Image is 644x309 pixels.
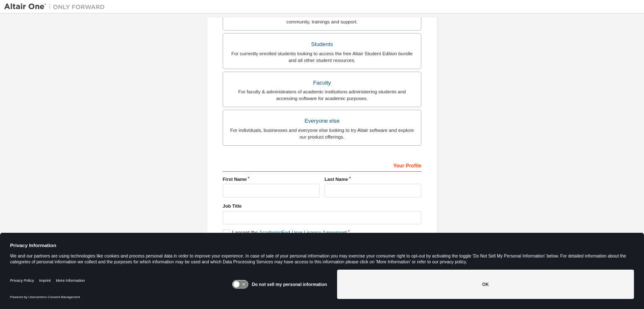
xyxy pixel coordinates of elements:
[228,77,416,89] div: Faculty
[223,176,319,183] label: First Name
[325,176,421,183] label: Last Name
[228,127,416,140] div: For individuals, businesses and everyone else looking to try Altair software and explore our prod...
[228,12,416,25] div: For existing customers looking to access software downloads, HPC resources, community, trainings ...
[228,88,416,102] div: For faculty & administrators of academic institutions administering students and accessing softwa...
[228,39,416,50] div: Students
[223,229,347,237] label: I accept the
[228,50,416,64] div: For currently enrolled students looking to access the free Altair Student Edition bundle and all ...
[4,3,109,11] img: Altair One
[223,158,421,172] div: Your Profile
[228,115,416,127] div: Everyone else
[223,203,421,209] label: Job Title
[259,230,347,236] a: Academic End-User License Agreement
